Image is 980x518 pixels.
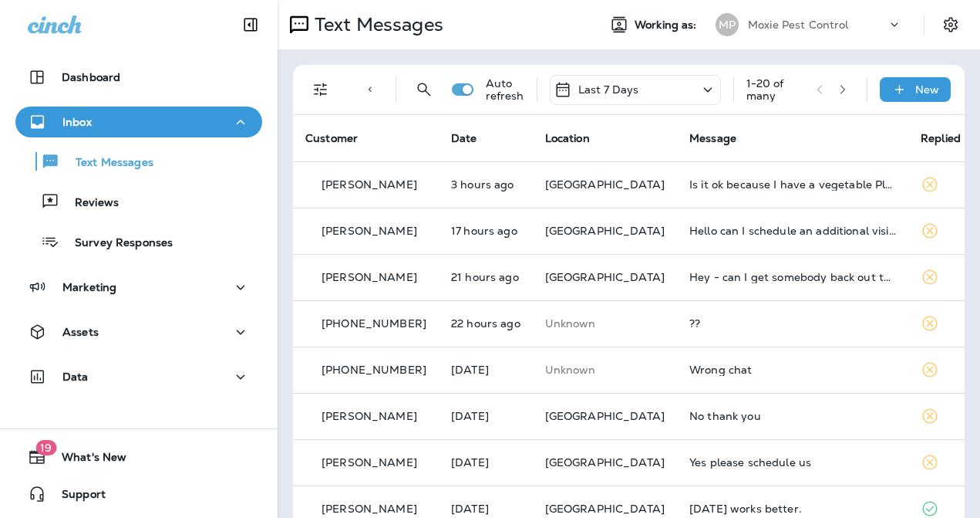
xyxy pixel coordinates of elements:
[545,178,665,191] span: [GEOGRAPHIC_DATA]
[15,442,262,472] button: 19What's New
[322,364,426,376] p: [PHONE_NUMBER]
[689,131,736,145] span: Message
[15,145,262,178] button: Text Messages
[451,225,520,237] p: Aug 13, 2025 07:54 PM
[451,410,520,422] p: Aug 13, 2025 10:16 AM
[545,502,665,516] span: [GEOGRAPHIC_DATA]
[15,62,262,93] button: Dashboard
[545,409,665,423] span: [GEOGRAPHIC_DATA]
[545,364,665,376] p: This customer does not have a last location and the phone number they messaged is not assigned to...
[689,364,896,376] div: Wrong chat
[545,317,665,330] p: This customer does not have a last location and the phone number they messaged is not assigned to...
[451,271,520,283] p: Aug 13, 2025 03:56 PM
[921,131,961,145] span: Replied
[409,74,439,105] button: Search Messages
[937,11,965,39] button: Settings
[62,71,120,83] p: Dashboard
[451,456,520,469] p: Aug 13, 2025 10:14 AM
[15,185,262,218] button: Reviews
[748,19,849,31] p: Moxie Pest Control
[545,131,590,145] span: Location
[305,74,336,105] button: Filters
[545,224,665,238] span: [GEOGRAPHIC_DATA]
[915,83,939,96] p: New
[322,178,417,191] p: [PERSON_NAME]
[15,107,262,137] button: Inbox
[15,225,262,258] button: Survey Responses
[451,364,520,376] p: Aug 13, 2025 01:05 PM
[46,451,126,469] span: What's New
[62,326,99,338] p: Assets
[62,116,92,128] p: Inbox
[689,225,896,237] div: Hello can I schedule an additional visit at this number? We are seeing an increase of insects tha...
[229,9,272,40] button: Collapse Sidebar
[545,455,665,469] span: [GEOGRAPHIC_DATA]
[486,77,524,102] p: Auto refresh
[60,156,153,171] p: Text Messages
[35,440,56,455] span: 19
[322,503,417,515] p: [PERSON_NAME]
[322,317,426,330] p: [PHONE_NUMBER]
[15,272,262,303] button: Marketing
[451,317,520,330] p: Aug 13, 2025 02:47 PM
[15,479,262,510] button: Support
[451,131,477,145] span: Date
[689,456,896,469] div: Yes please schedule us
[308,13,443,36] p: Text Messages
[635,19,700,32] span: Working as:
[746,77,804,102] div: 1 - 20 of many
[689,178,896,191] div: Is it ok because I have a vegetable Plant outside .....
[578,83,639,96] p: Last 7 Days
[689,271,896,283] div: Hey - can I get somebody back out to my house? I thought I was on a reoccurring, but doesn't look...
[15,317,262,347] button: Assets
[59,196,119,211] p: Reviews
[62,371,89,383] p: Data
[59,236,173,251] p: Survey Responses
[322,271,417,283] p: [PERSON_NAME]
[451,503,520,515] p: Aug 12, 2025 12:19 PM
[62,281,116,293] p: Marketing
[716,13,739,36] div: MP
[689,503,896,515] div: Thursday works better.
[451,178,520,191] p: Aug 14, 2025 09:36 AM
[545,270,665,284] span: [GEOGRAPHIC_DATA]
[305,131,358,145] span: Customer
[322,410,417,422] p: [PERSON_NAME]
[15,361,262,392] button: Data
[689,317,896,330] div: ??
[322,456,417,469] p: [PERSON_NAME]
[46,488,106,506] span: Support
[322,225,417,237] p: [PERSON_NAME]
[689,410,896,422] div: No thank you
